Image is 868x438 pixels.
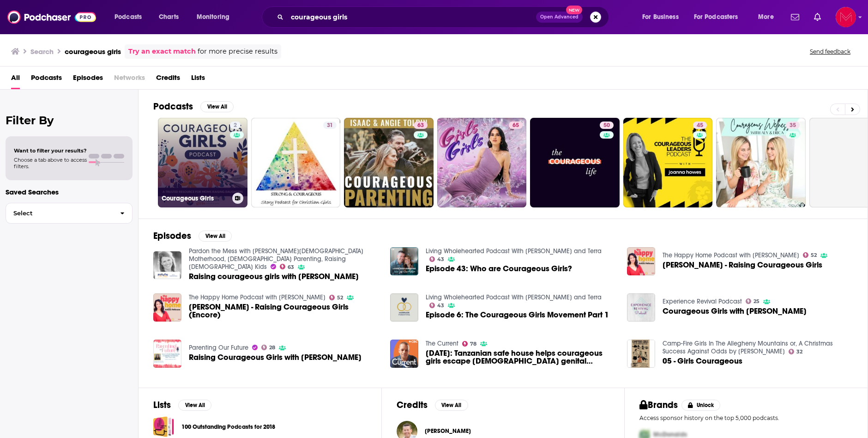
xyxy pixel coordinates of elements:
img: Episode 6: The Courageous Girls Movement Part 1 [390,293,418,322]
a: The Happy Home Podcast with Arlene Pellicane [189,293,325,301]
a: 65 [437,118,527,207]
a: 43 [429,303,445,308]
a: Episode 6: The Courageous Girls Movement Part 1 [426,311,609,319]
span: [PERSON_NAME] [425,427,471,435]
a: Parenting Our Future [189,344,248,352]
a: EpisodesView All [153,230,232,242]
img: 05 - Girls Courageous [627,340,655,368]
div: Search podcasts, credits, & more... [271,6,618,28]
span: Episodes [73,70,103,89]
p: Access sponsor history on the top 5,000 podcasts. [639,414,853,421]
img: Podchaser - Follow, Share and Rate Podcasts [7,8,96,26]
span: [DATE]: Tanzanian safe house helps courageous girls escape [DEMOGRAPHIC_DATA] genital mutilation [426,349,616,365]
a: Charts [153,10,184,24]
span: 52 [811,253,817,257]
a: Show notifications dropdown [810,9,825,25]
a: Pardon the Mess with Courtney DeFeo - Christian Motherhood, Biblical Parenting, Raising Christian... [189,247,363,271]
a: 32 [789,349,803,354]
a: All [11,70,20,89]
a: CreditsView All [397,399,468,411]
button: View All [435,400,468,411]
button: View All [199,231,232,242]
span: 52 [337,296,343,300]
button: open menu [190,10,241,24]
a: Experience Revival Podcast [663,298,742,305]
span: Want to filter your results? [14,147,87,154]
span: New [566,6,583,14]
h3: Courageous Girls [162,195,229,202]
span: [PERSON_NAME] - Raising Courageous Girls (Encore) [189,303,379,319]
a: Courageous Girls with Terra Mattson [663,307,807,315]
span: 78 [470,342,476,346]
h2: Podcasts [153,101,193,112]
span: For Business [642,11,679,24]
p: Saved Searches [6,188,133,196]
span: Logged in as Pamelamcclure [836,7,856,27]
span: Courageous Girls with [PERSON_NAME] [663,307,807,315]
a: 50 [600,122,614,129]
a: Terra Mattson - Raising Courageous Girls (Encore) [189,303,379,319]
a: Episode 43: Who are Courageous Girls? [426,265,572,273]
span: 63 [417,121,424,130]
a: April 11: Tanzanian safe house helps courageous girls escape female genital mutilation [426,349,616,365]
a: 35 [716,118,806,207]
a: 63 [344,118,434,207]
span: 43 [437,304,444,308]
span: Podcasts [31,70,62,89]
button: open menu [688,10,752,24]
a: 31 [251,118,341,207]
span: 65 [512,121,519,130]
button: open menu [108,10,154,24]
span: 45 [697,121,703,130]
span: Charts [159,11,179,24]
a: Living Wholehearted Podcast With Jeff and Terra [426,247,602,255]
h3: Search [30,47,54,56]
span: 43 [437,257,444,262]
img: Terra Mattson - Raising Courageous Girls [627,247,655,275]
span: 32 [796,350,802,354]
span: Monitoring [197,11,229,24]
button: View All [178,400,211,411]
img: Raising Courageous Girls with Amy Klein [153,340,181,368]
span: Raising courageous girls with [PERSON_NAME] [189,273,359,280]
a: The Current [426,340,458,347]
a: Lists [191,70,205,89]
a: Camp-Fire Girls In The Allegheny Mountains or, A Christmas Success Against Odds by Stella M. Francis [663,340,833,355]
a: 63 [414,122,428,129]
a: Raising courageous girls with Terra Mattson [189,273,359,280]
a: Credits [156,70,180,89]
span: for more precise results [198,46,277,57]
h2: Credits [397,399,428,411]
a: Show notifications dropdown [787,9,803,25]
span: For Podcasters [694,11,738,24]
img: Raising courageous girls with Terra Mattson [153,251,181,280]
span: Select [6,210,113,216]
img: Courageous Girls with Terra Mattson [627,293,655,322]
h2: Brands [639,399,678,411]
a: 100 Outstanding Podcasts for 2018 [153,416,174,437]
span: 28 [269,346,275,350]
a: 45 [693,122,707,129]
h3: courageous girls [65,47,121,56]
button: View All [200,101,234,112]
a: Raising Courageous Girls with Amy Klein [189,353,362,361]
a: 35 [786,122,800,129]
a: 05 - Girls Courageous [663,357,742,365]
img: April 11: Tanzanian safe house helps courageous girls escape female genital mutilation [390,340,418,368]
a: 100 Outstanding Podcasts for 2018 [181,422,275,432]
span: 2 [234,121,237,130]
h2: Lists [153,399,171,411]
span: [PERSON_NAME] - Raising Courageous Girls [663,261,822,269]
a: 2 [230,122,241,129]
